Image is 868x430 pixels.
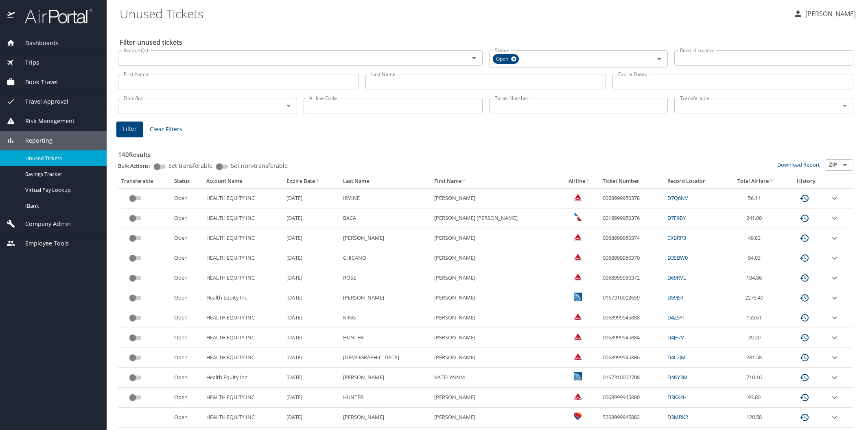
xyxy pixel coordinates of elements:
td: 0068999950370 [599,248,664,268]
td: HEALTH EQUITY INC [203,408,284,428]
td: Open [171,208,203,228]
td: [PERSON_NAME] [431,308,560,328]
h3: 140 Results [118,145,853,159]
td: HEALTH EQUITY INC [203,308,284,328]
td: 0068999945880 [599,388,664,408]
span: Trips [15,58,39,67]
img: Delta Airlines [574,332,582,341]
div: Transferable [121,178,168,185]
th: History [786,174,826,188]
td: [DATE] [283,308,339,328]
td: 0068999945888 [599,308,664,328]
td: [PERSON_NAME] [340,288,431,308]
td: Open [171,328,203,348]
td: 710.16 [726,368,786,388]
p: [PERSON_NAME] [803,9,856,19]
td: Open [171,288,203,308]
button: expand row [830,213,840,223]
span: Book Travel [15,78,58,87]
a: D4Z5YJ [667,314,684,321]
td: 0068999950372 [599,268,664,288]
td: HEALTH EQUITY INC [203,328,284,348]
td: KING [340,308,431,328]
button: expand row [830,253,840,263]
td: 93.80 [726,388,786,408]
td: [DATE] [283,248,339,268]
td: Health Equity Inc [203,288,284,308]
span: Filter [123,124,137,134]
img: icon-airportal.png [7,8,16,24]
p: Bulk Actions: [118,162,157,169]
td: HEALTH EQUITY INC [203,348,284,368]
button: Open [839,159,851,171]
td: HUNTER [340,388,431,408]
td: HEALTH EQUITY INC [203,248,284,268]
span: Risk Management [15,117,74,126]
a: D69RVL [667,274,686,281]
td: [PERSON_NAME] [431,248,560,268]
span: Dashboards [15,39,59,48]
button: expand row [830,373,840,382]
td: 94.03 [726,248,786,268]
td: Open [171,308,203,328]
a: D3SBW0 [667,254,688,261]
button: expand row [830,273,840,283]
td: HEALTH EQUITY INC [203,228,284,248]
td: 0167310002708 [599,368,664,388]
button: Clear Filters [146,122,186,137]
td: [PERSON_NAME] [431,228,560,248]
th: Airline [560,174,599,188]
th: Last Name [340,174,431,188]
span: Clear Filters [150,124,182,135]
img: Delta Airlines [574,392,582,400]
button: expand row [830,413,840,422]
td: [DATE] [283,268,339,288]
button: expand row [830,353,840,363]
td: Open [171,268,203,288]
img: airportal-logo.png [16,8,92,24]
td: 56.14 [726,188,786,208]
td: 0068999950378 [599,188,664,208]
td: [DEMOGRAPHIC_DATA] [340,348,431,368]
td: 5268999945882 [599,408,664,428]
td: Open [171,188,203,208]
th: Status [171,174,203,188]
h2: Filter unused tickets [120,36,855,49]
button: sort [315,179,321,184]
h1: Unused Tickets [120,1,787,26]
button: expand row [830,333,840,343]
td: Open [171,388,203,408]
img: Delta Airlines [574,253,582,261]
button: expand row [830,293,840,303]
span: Set non-transferable [231,163,288,169]
span: Employee Tools [15,239,69,248]
th: Ticket Number [599,174,664,188]
img: Southwest Airlines [574,412,582,420]
th: Account Name [203,174,284,188]
img: Delta Airlines [574,233,582,241]
button: Open [839,100,851,111]
a: D4JF7V [667,334,684,341]
a: D7F9BY [667,214,686,222]
img: Delta Airlines [574,313,582,321]
span: Travel Approval [15,97,68,106]
td: 39.20 [726,328,786,348]
img: Delta Airlines [574,273,582,281]
a: D3KX4H [667,393,687,401]
td: [PERSON_NAME] [PERSON_NAME] [431,208,560,228]
button: expand row [830,393,840,402]
td: 0068999950374 [599,228,664,248]
td: Open [171,228,203,248]
button: sort [585,179,591,184]
td: [PERSON_NAME] [431,288,560,308]
th: Expire Date [283,174,339,188]
td: BACA [340,208,431,228]
th: Total Airfare [726,174,786,188]
div: Open [493,54,519,64]
span: Reporting [15,136,52,145]
td: [DATE] [283,228,339,248]
span: Savings Tracker [25,170,97,178]
span: Set transferable [168,163,212,169]
td: [DATE] [283,388,339,408]
td: 155.61 [726,308,786,328]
